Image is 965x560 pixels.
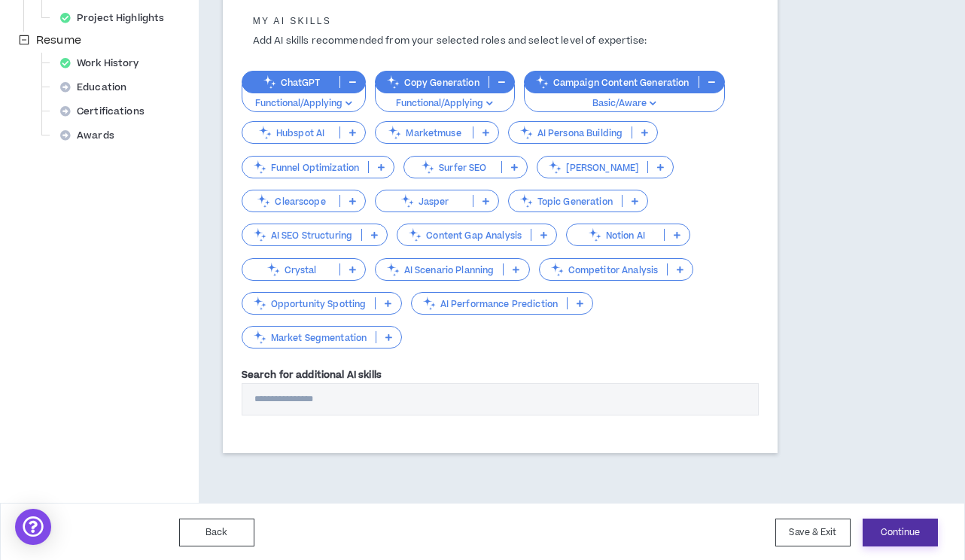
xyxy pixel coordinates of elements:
[54,125,129,146] div: Awards
[537,162,647,173] p: [PERSON_NAME]
[242,298,376,309] p: Opportunity Spotting
[509,196,622,207] p: Topic Generation
[376,127,473,138] p: Marketmuse
[404,162,501,173] p: Surfer SEO
[524,84,725,113] button: Basic/Aware
[251,97,356,111] p: Functional/Applying
[242,196,339,207] p: Clearscope
[242,34,759,48] p: Add AI skills recommended from your selected roles and select level of expertise:
[525,77,699,88] p: Campaign Content Generation
[242,127,339,138] p: Hubspot AI
[375,84,515,113] button: Functional/Applying
[19,35,29,45] span: minus-square
[54,101,160,122] div: Certifications
[385,97,505,111] p: Functional/Applying
[863,519,938,546] button: Continue
[33,32,84,50] span: Resume
[242,84,366,113] button: Functional/Applying
[242,368,382,382] label: Search for additional AI skills
[376,77,489,88] p: Copy Generation
[54,8,179,29] div: Project Highlights
[540,264,668,275] p: Competitor Analysis
[242,162,369,173] p: Funnel Optimization
[509,127,632,138] p: AI Persona Building
[242,16,759,26] h5: My AI skills
[376,196,473,207] p: Jasper
[54,53,154,74] div: Work History
[242,77,339,88] p: ChatGPT
[376,264,504,275] p: AI Scenario Planning
[15,509,51,545] div: Open Intercom Messenger
[242,264,339,275] p: Crystal
[775,519,851,546] button: Save & Exit
[412,298,568,309] p: AI Performance Prediction
[54,77,142,98] div: Education
[397,230,531,241] p: Content Gap Analysis
[242,230,362,241] p: AI SEO Structuring
[242,332,376,343] p: Market Segmentation
[179,519,254,546] button: Back
[567,230,664,241] p: Notion AI
[36,32,81,48] span: Resume
[534,97,715,111] p: Basic/Aware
